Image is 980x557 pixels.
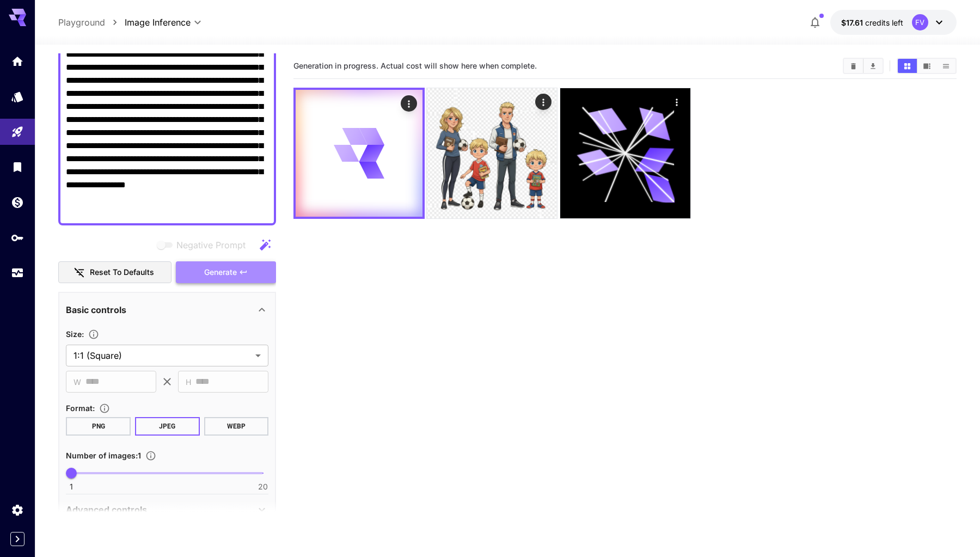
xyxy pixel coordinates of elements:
span: Size : [66,329,84,339]
span: Negative prompts are not compatible with the selected model. [155,238,254,252]
div: Wallet [11,195,24,209]
div: Basic controls [66,297,268,323]
span: 1 [70,481,73,492]
span: 20 [258,481,268,492]
span: Generation in progress. Actual cost will show here when complete. [293,61,537,70]
button: WEBP [204,417,269,436]
button: Generate [176,261,276,284]
button: Show images in grid view [898,59,917,73]
button: Clear Images [844,59,863,73]
button: PNG [66,417,131,436]
div: Show images in grid viewShow images in video viewShow images in list view [897,58,957,74]
div: Usage [11,266,24,280]
nav: breadcrumb [58,16,125,29]
button: Choose the file format for the output image. [95,403,114,414]
button: Reset to defaults [58,261,171,284]
div: Playground [11,125,24,139]
span: 1:1 (Square) [73,349,251,362]
span: $17.61 [841,18,865,27]
div: Actions [535,94,552,110]
div: Home [11,54,24,68]
button: $17.61132FV [830,10,957,35]
div: Actions [401,95,417,112]
div: Advanced controls [66,497,268,523]
img: 2Q== [427,88,557,218]
span: Image Inference [125,16,191,29]
div: Actions [668,94,684,110]
div: Models [11,90,24,103]
div: Library [11,160,24,174]
button: Show images in list view [936,59,955,73]
button: Download All [863,59,883,73]
button: Adjust the dimensions of the generated image by specifying its width and height in pixels, or sel... [84,329,103,340]
span: Negative Prompt [176,238,246,252]
span: Format : [66,403,95,413]
p: Basic controls [66,303,126,316]
div: Settings [11,503,24,517]
div: Clear ImagesDownload All [843,58,884,74]
button: Specify how many images to generate in a single request. Each image generation will be charged se... [141,450,161,461]
div: API Keys [11,231,24,244]
button: Show images in video view [917,59,936,73]
button: JPEG [135,417,200,436]
button: Expand sidebar [10,532,24,546]
div: FV [912,14,928,30]
span: W [73,376,81,388]
span: H [186,376,191,388]
span: Generate [204,266,237,279]
a: Playground [58,16,105,29]
span: Number of images : 1 [66,451,141,460]
span: credits left [865,18,903,27]
div: $17.61132 [841,17,903,28]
